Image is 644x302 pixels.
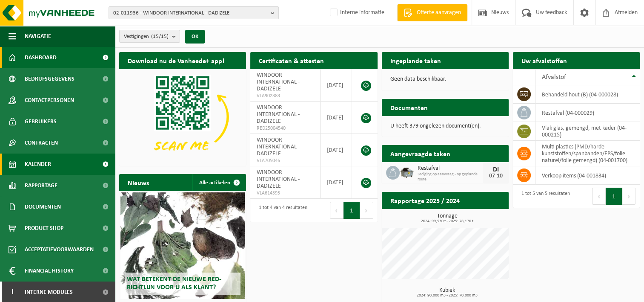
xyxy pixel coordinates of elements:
h3: Tonnage [386,213,509,224]
button: Vestigingen(15/15) [119,30,180,43]
span: Navigatie [25,26,51,47]
span: Wat betekent de nieuwe RED-richtlijn voor u als klant? [127,276,221,291]
div: DI [487,166,504,173]
div: 1 tot 4 van 4 resultaten [255,201,307,220]
span: VLA705046 [257,157,314,164]
span: Acceptatievoorwaarden [25,239,94,260]
td: [DATE] [321,102,352,134]
span: 2024: 99,530 t - 2025: 78,170 t [386,219,509,224]
a: Alle artikelen [192,174,245,191]
span: 02-011936 - WINDOOR INTERNATIONAL - DADIZELE [113,7,267,20]
td: multi plastics (PMD/harde kunststoffen/spanbanden/EPS/folie naturel/folie gemengd) (04-001700) [535,141,640,166]
span: VLA902383 [257,93,314,99]
span: Product Shop [25,218,63,239]
a: Offerte aanvragen [397,4,467,21]
td: [DATE] [321,166,352,199]
count: (15/15) [151,34,169,39]
h2: Uw afvalstoffen [513,52,575,69]
button: Next [622,188,635,205]
td: [DATE] [321,69,352,102]
span: WINDOOR INTERNATIONAL - DADIZELE [257,137,300,157]
span: WINDOOR INTERNATIONAL - DADIZELE [257,169,300,189]
label: Interne informatie [328,6,384,19]
h2: Documenten [382,99,436,116]
td: restafval (04-000029) [535,104,640,122]
span: VLA614595 [257,190,314,197]
img: WB-5000-GAL-GY-01 [400,165,414,179]
a: Wat betekent de nieuwe RED-richtlijn voor u als klant? [120,192,245,299]
h2: Aangevraagde taken [382,145,459,162]
td: vlak glas, gemengd, met kader (04-000215) [535,122,640,141]
button: 1 [343,202,360,219]
span: Vestigingen [124,30,169,43]
span: Financial History [25,260,74,282]
td: [DATE] [321,134,352,166]
td: behandeld hout (B) (04-000028) [535,85,640,104]
p: Geen data beschikbaar. [390,76,500,82]
h2: Nieuws [119,174,157,191]
button: Next [360,202,373,219]
h3: Kubiek [386,287,509,298]
h2: Rapportage 2025 / 2024 [382,192,468,209]
td: verkoop items (04-001834) [535,166,640,185]
span: Contracten [25,132,58,154]
p: U heeft 379 ongelezen document(en). [390,123,500,129]
div: 1 tot 5 van 5 resultaten [517,187,570,206]
button: Previous [330,202,343,219]
h2: Ingeplande taken [382,52,449,69]
span: Offerte aanvragen [415,9,463,17]
img: Download de VHEPlus App [119,69,246,165]
span: Gebruikers [25,111,57,132]
a: Bekijk rapportage [445,209,508,226]
span: Restafval [418,165,483,172]
span: 2024: 90,000 m3 - 2025: 70,000 m3 [386,293,509,298]
button: 1 [606,188,622,205]
span: Rapportage [25,175,57,196]
span: RED25004540 [257,125,314,132]
span: Contactpersonen [25,90,74,111]
button: OK [185,30,205,44]
span: Afvalstof [542,74,566,81]
span: Documenten [25,196,61,218]
span: Dashboard [25,47,57,68]
span: WINDOOR INTERNATIONAL - DADIZELE [257,72,300,92]
button: 02-011936 - WINDOOR INTERNATIONAL - DADIZELE [109,6,279,19]
h2: Certificaten & attesten [250,52,332,69]
span: Lediging op aanvraag - op geplande route [418,172,483,182]
span: Bedrijfsgegevens [25,68,74,90]
div: 07-10 [487,173,504,179]
span: Kalender [25,154,51,175]
h2: Download nu de Vanheede+ app! [119,52,233,69]
span: WINDOOR INTERNATIONAL - DADIZELE [257,105,300,125]
button: Previous [592,188,606,205]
